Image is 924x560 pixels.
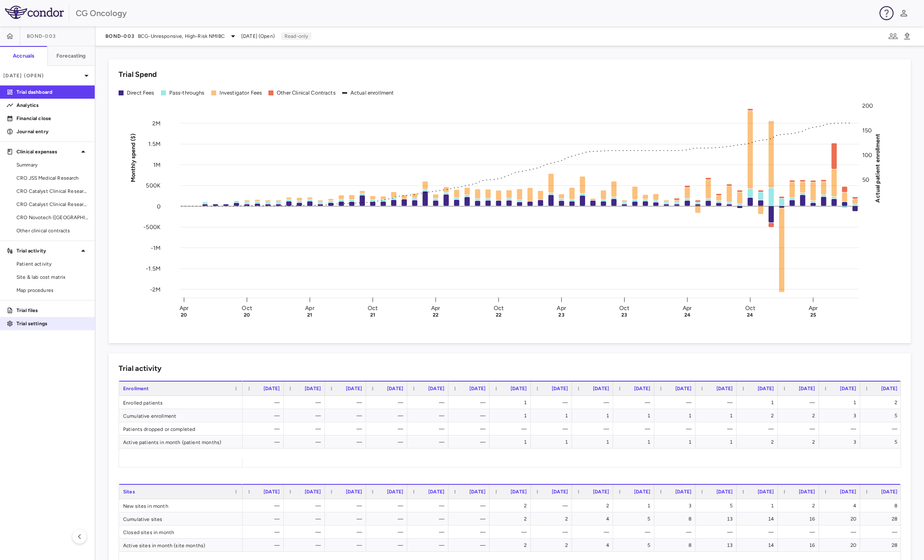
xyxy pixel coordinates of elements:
div: — [332,499,362,512]
span: [DATE] [387,489,403,495]
p: Journal entry [16,128,88,135]
div: — [250,525,280,539]
p: Trial dashboard [16,88,88,96]
div: — [785,525,815,539]
div: 1 [497,396,527,409]
text: Apr [683,305,692,312]
div: Active sites in month (site months) [119,539,243,551]
div: 3 [826,435,856,449]
div: 5 [868,435,897,449]
text: 24 [684,312,691,318]
div: — [415,499,444,512]
div: New sites in month [119,499,243,512]
h6: Accruals [13,52,34,60]
div: — [456,409,485,422]
div: — [373,512,403,525]
div: — [415,525,444,539]
div: — [579,422,609,435]
div: 16 [785,512,815,525]
h6: Trial activity [119,363,161,374]
text: Oct [745,305,755,312]
div: — [703,396,733,409]
div: — [538,525,568,539]
div: 28 [868,539,897,552]
tspan: 1.5M [148,141,161,148]
div: — [415,539,444,552]
div: 1 [497,409,527,422]
div: — [662,396,691,409]
span: Summary [16,161,88,169]
div: — [250,435,280,449]
text: Oct [619,305,629,312]
text: 25 [810,312,816,318]
div: — [291,422,321,435]
tspan: 100 [862,151,872,158]
span: [DATE] [758,489,774,495]
text: 20 [181,312,187,318]
tspan: 1M [153,161,161,168]
span: [DATE] [634,489,650,495]
div: 1 [579,435,609,449]
div: Enrolled patients [119,396,243,409]
div: 1 [579,409,609,422]
tspan: -500K [143,224,161,231]
text: Apr [431,305,440,312]
tspan: 500K [146,182,161,189]
div: — [538,499,568,512]
text: 24 [747,312,753,318]
tspan: 200 [862,102,873,109]
text: Oct [242,305,252,312]
div: — [868,422,897,435]
span: [DATE] [552,386,568,391]
div: 1 [497,435,527,449]
span: Other clinical contracts [16,227,88,234]
div: Active patients in month (patient months) [119,435,243,448]
span: Patient activity [16,260,88,268]
div: — [373,499,403,512]
span: [DATE] [675,386,691,391]
div: — [538,396,568,409]
span: CRO Catalyst Clinical Research [16,187,88,195]
div: 1 [744,499,774,512]
div: — [662,422,691,435]
span: CRO JSS Medical Research [16,174,88,182]
text: Apr [809,305,818,312]
div: 1 [662,409,691,422]
div: Cumulative enrollment [119,409,243,422]
div: — [373,396,403,409]
div: 3 [826,409,856,422]
span: [DATE] [511,489,527,495]
div: — [497,422,527,435]
tspan: -1.5M [146,265,161,272]
div: — [291,525,321,539]
div: — [332,422,362,435]
tspan: -2M [150,286,161,293]
tspan: 0 [157,203,161,210]
span: [DATE] [799,489,815,495]
div: — [744,525,774,539]
div: — [373,539,403,552]
div: — [332,525,362,539]
div: 13 [703,539,733,552]
text: Apr [557,305,566,312]
div: — [415,435,444,449]
div: — [332,435,362,449]
h6: Trial Spend [119,69,157,80]
div: 1 [744,396,774,409]
div: Closed sites in month [119,525,243,538]
span: [DATE] [593,489,609,495]
div: 1 [621,435,650,449]
span: [DATE] [593,386,609,391]
div: — [415,512,444,525]
div: — [250,539,280,552]
span: CRO Novotech ([GEOGRAPHIC_DATA]) Pty Ltd [16,214,88,221]
div: 1 [538,435,568,449]
div: 2 [579,499,609,512]
span: [DATE] [469,386,485,391]
img: logo-full-SnFGN8VE.png [5,6,64,19]
h6: Forecasting [56,52,86,60]
text: Apr [180,305,189,312]
div: 1 [538,409,568,422]
span: [DATE] [881,489,897,495]
div: — [456,525,485,539]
